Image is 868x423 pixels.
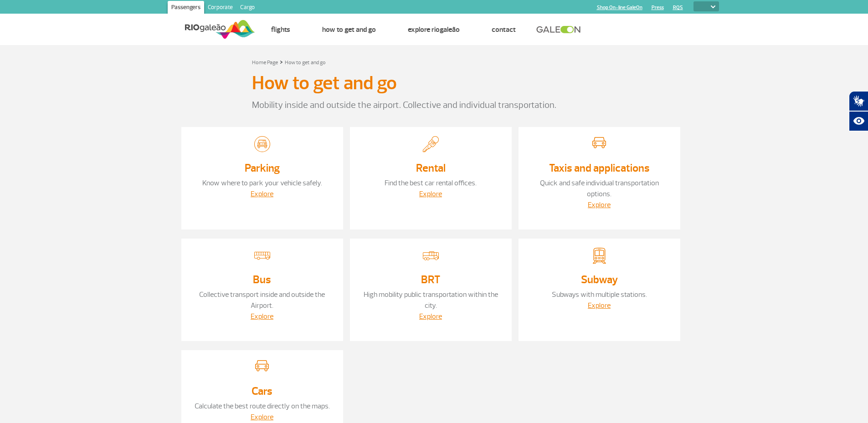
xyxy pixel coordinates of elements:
[199,290,325,310] a: Collective transport inside and outside the Airport.
[285,59,326,66] a: How to get and go
[252,72,397,95] h3: How to get and go
[849,91,868,131] div: Plugin de acessibilidade da Hand Talk.
[416,161,446,175] a: Rental
[549,161,650,175] a: Taxis and applications
[252,384,272,398] a: Cars
[252,98,616,112] p: Mobility inside and outside the airport. Collective and individual transportation.
[251,413,273,422] a: Explore
[588,200,611,209] a: Explore
[421,273,440,286] a: BRT
[364,290,498,310] a: High mobility public transportation within the city.
[849,91,868,111] button: Abrir tradutor de língua de sinais.
[245,161,280,175] a: Parking
[419,189,442,199] a: Explore
[236,1,258,15] a: Cargo
[540,178,659,199] a: Quick and safe individual transportation options.
[204,1,236,15] a: Corporate
[271,25,290,34] a: Flights
[385,178,477,188] a: Find the best car rental offices.
[597,5,642,10] a: Shop On-line GaleOn
[322,25,376,34] a: How to get and go
[588,301,611,310] a: Explore
[195,402,330,411] a: Calculate the best route directly on the maps.
[202,178,322,188] a: Know where to park your vehicle safely.
[673,5,683,10] a: RQS
[280,56,283,67] a: >
[251,189,273,199] a: Explore
[419,312,442,321] a: Explore
[253,273,271,286] a: Bus
[168,1,204,15] a: Passengers
[652,5,664,10] a: Press
[492,25,516,34] a: Contact
[252,59,278,66] a: Home Page
[552,290,647,299] a: Subways with multiple stations.
[849,111,868,131] button: Abrir recursos assistivos.
[251,312,273,321] a: Explore
[408,25,460,34] a: Explore RIOgaleão
[581,273,618,286] a: Subway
